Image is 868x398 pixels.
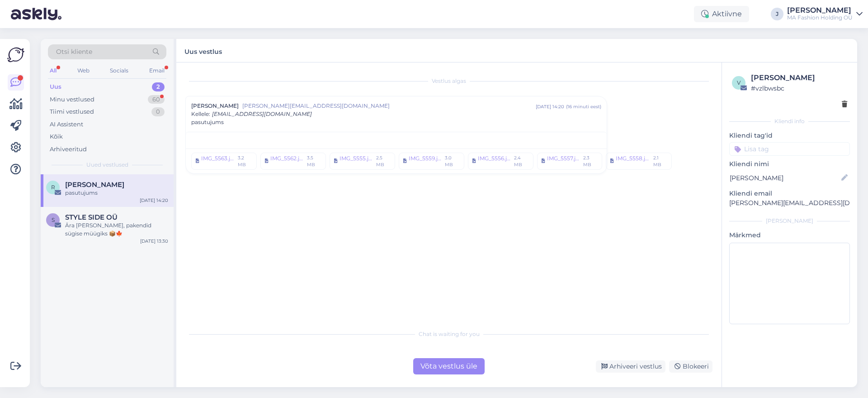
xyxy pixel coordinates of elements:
[148,95,165,104] div: 60
[306,154,321,168] div: 3.5 MB
[75,65,91,77] div: Web
[536,103,564,110] div: [DATE] 14:20
[729,131,850,140] p: Kliendi tag'id
[787,14,853,21] div: MA Fashion Holding OÜ
[191,102,239,110] span: [PERSON_NAME]
[729,217,850,225] div: [PERSON_NAME]
[65,181,124,189] span: Ramona Pavlikova
[65,213,118,221] span: STYLE SIDE OÜ
[140,238,168,245] div: [DATE] 13:30
[185,77,712,85] div: Vestlus algas
[48,65,58,77] div: All
[729,198,850,208] p: [PERSON_NAME][EMAIL_ADDRESS][DOMAIN_NAME]
[242,102,536,110] span: [PERSON_NAME][EMAIL_ADDRESS][DOMAIN_NAME]
[52,216,55,223] span: S
[50,145,87,154] div: Arhiveeritud
[50,82,61,91] div: Uus
[787,7,853,14] div: [PERSON_NAME]
[152,82,165,91] div: 2
[729,189,850,198] p: Kliendi email
[751,72,847,83] div: [PERSON_NAME]
[50,107,94,116] div: Tiimi vestlused
[737,79,741,86] span: v
[50,120,83,129] div: AI Assistent
[86,161,128,169] span: Uued vestlused
[729,159,850,169] p: Kliendi nimi
[191,118,224,126] span: pasutujums
[151,107,165,116] div: 0
[730,173,840,183] input: Lisa nimi
[56,47,92,57] span: Otsi kliente
[596,360,665,373] div: Arhiveeri vestlus
[51,184,55,191] span: R
[7,46,24,63] img: Askly Logo
[413,358,485,374] div: Võta vestlus üle
[566,103,601,110] div: ( 16 minuti eest )
[729,117,850,125] div: Kliendi info
[375,154,391,168] div: 2.5 MB
[191,110,210,117] span: Kellele :
[771,8,783,20] div: J
[237,154,252,168] div: 3.2 MB
[185,330,712,338] div: Chat is waiting for you
[478,154,511,168] div: IMG_5556.jpeg
[108,65,130,77] div: Socials
[547,154,580,168] div: IMG_5557.jpeg
[751,83,847,93] div: # vzlbwsbc
[140,197,168,204] div: [DATE] 14:20
[270,154,304,168] div: IMG_5562.jpeg
[201,154,235,168] div: IMG_5563.jpeg
[409,154,442,168] div: IMG_5559.jpeg
[669,360,712,373] div: Blokeeri
[616,154,651,168] div: IMG_5558.jpeg
[729,142,850,156] input: Lisa tag
[787,7,863,21] a: [PERSON_NAME]MA Fashion Holding OÜ
[652,154,667,168] div: 2.1 MB
[184,44,222,57] label: Uus vestlus
[444,154,460,168] div: 3.0 MB
[513,154,529,168] div: 2.4 MB
[212,110,312,117] span: [EMAIL_ADDRESS][DOMAIN_NAME]
[694,6,749,22] div: Aktiivne
[582,154,598,168] div: 2.3 MB
[65,189,168,197] div: pasutujums
[729,230,850,240] p: Märkmed
[340,154,373,168] div: IMG_5555.jpeg
[65,221,168,238] div: Ära [PERSON_NAME], pakendid sügise müügiks 📦🍁
[50,132,63,141] div: Kõik
[147,65,166,77] div: Email
[50,95,94,104] div: Minu vestlused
